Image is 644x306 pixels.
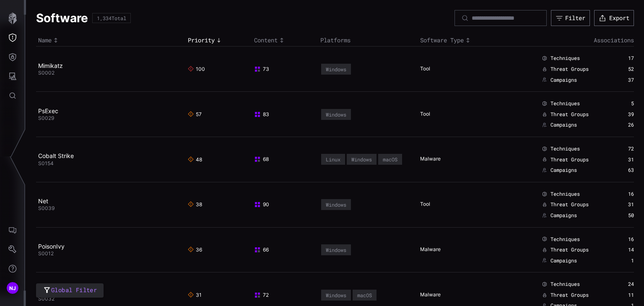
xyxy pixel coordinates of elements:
div: Toggle sort direction [254,36,316,44]
div: 17 [608,55,634,62]
span: Techniques [551,281,580,288]
span: Techniques [551,100,580,107]
span: 68 [254,156,269,163]
a: Net [38,197,48,205]
div: malware [420,156,433,163]
div: 31 [608,201,634,208]
span: 48 [188,156,202,163]
span: Campaigns [551,257,577,264]
span: NJ [9,284,16,293]
div: malware [420,291,433,299]
div: 1,334 Total [97,16,126,21]
span: 72 [254,292,269,298]
span: Campaigns [551,167,577,174]
div: tool [420,201,433,208]
div: Windows [326,292,346,298]
div: tool [420,111,433,118]
th: Associations [518,34,634,47]
button: Global Filter [36,283,104,298]
div: Windows [326,112,346,117]
div: 24 [608,281,634,288]
span: 66 [254,246,269,253]
span: Techniques [551,191,580,197]
div: 37 [608,77,634,83]
span: 36 [188,246,202,253]
div: Windows [326,66,346,72]
span: 100 [188,66,205,73]
div: 16 [608,236,634,243]
div: Windows [326,202,346,207]
div: Filter [565,14,585,22]
span: Threat Groups [551,66,589,73]
span: Techniques [551,236,580,243]
div: macOS [383,156,397,162]
span: Campaigns [551,77,577,83]
span: 90 [254,201,269,208]
span: 31 [188,292,202,298]
span: S0039 [38,205,55,211]
span: S0032 [38,296,55,302]
span: Threat Groups [551,156,589,163]
div: Toggle sort direction [38,36,184,44]
div: Toggle sort direction [420,36,516,44]
div: 5 [608,100,634,107]
span: 73 [254,66,269,73]
button: Export [594,10,634,26]
div: 31 [608,156,634,163]
span: Techniques [551,55,580,62]
span: S0029 [38,115,54,121]
a: PoisonIvy [38,243,65,250]
span: Campaigns [551,212,577,219]
span: 57 [188,111,202,118]
div: 63 [608,167,634,174]
div: 52 [608,66,634,73]
span: Campaigns [551,122,577,128]
div: Windows [351,156,372,162]
span: Threat Groups [551,292,589,298]
span: Threat Groups [551,111,589,118]
span: Priority [188,36,215,44]
span: S0002 [38,70,55,76]
div: 11 [608,292,634,298]
span: Techniques [551,145,580,152]
button: Filter [551,10,590,26]
a: Mimikatz [38,62,63,69]
div: Toggle sort direction [188,36,250,44]
a: PsExec [38,107,58,114]
div: 16 [608,191,634,197]
button: NJ [0,278,25,298]
h1: Software [36,10,88,26]
div: 1 [608,257,634,264]
div: 14 [608,246,634,253]
div: 26 [608,122,634,128]
th: Platforms [318,34,418,47]
span: Threat Groups [551,246,589,253]
div: Windows [326,247,346,253]
div: tool [420,65,433,73]
span: 83 [254,111,269,118]
span: Threat Groups [551,201,589,208]
div: malware [420,246,433,254]
span: S0154 [38,160,54,166]
span: S0012 [38,250,54,257]
span: 38 [188,201,202,208]
div: 72 [608,145,634,152]
div: 39 [608,111,634,118]
div: Linux [326,156,340,162]
a: Cobalt Strike [38,152,74,159]
span: Content [254,36,278,44]
div: 50 [608,212,634,219]
div: macOS [357,292,372,298]
span: Global Filter [51,285,97,296]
